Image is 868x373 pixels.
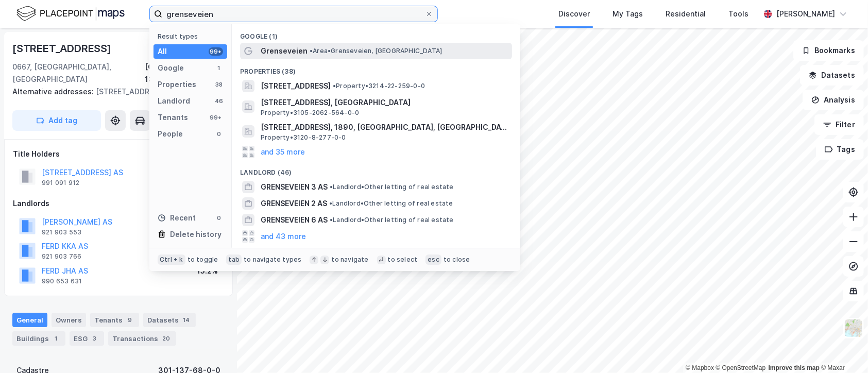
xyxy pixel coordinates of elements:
[188,256,218,264] div: to toggle
[261,197,327,210] span: GRENSEVEIEN 2 AS
[16,5,125,23] img: logo.f888ab2527a4732fd821a326f86c7f29.svg
[329,199,453,208] span: Landlord • Other letting of real estate
[52,313,86,327] div: Owners
[261,109,359,117] span: Property • 3105-2062-564-0-0
[388,256,418,264] div: to select
[215,130,223,138] div: 0
[232,245,520,263] div: Tenants (99+)
[143,313,196,327] div: Datasets
[42,179,79,187] div: 991 091 912
[261,121,508,133] span: [STREET_ADDRESS], 1890, [GEOGRAPHIC_DATA], [GEOGRAPHIC_DATA]
[330,183,333,191] span: •
[12,110,101,131] button: Add tag
[170,228,222,241] div: Delete history
[244,256,301,264] div: to navigate types
[261,96,508,109] span: [STREET_ADDRESS], [GEOGRAPHIC_DATA]
[90,333,100,344] div: 3
[42,252,81,261] div: 921 903 766
[310,47,313,55] span: •
[666,8,706,20] div: Residential
[769,364,820,371] a: Improve this map
[12,86,216,98] div: [STREET_ADDRESS]
[261,230,306,243] button: and 43 more
[444,256,470,264] div: to close
[803,90,864,110] button: Analysis
[158,212,196,224] div: Recent
[814,114,864,135] button: Filter
[261,181,328,193] span: GRENSEVEIEN 3 AS
[776,8,835,20] div: [PERSON_NAME]
[12,313,47,327] div: General
[13,148,224,160] div: Title Holders
[558,8,590,20] div: Discover
[215,97,223,105] div: 46
[333,82,425,90] span: Property • 3214-22-259-0-0
[793,40,864,61] button: Bookmarks
[728,8,748,20] div: Tools
[310,47,442,55] span: Area • Grenseveien, [GEOGRAPHIC_DATA]
[158,45,167,58] div: All
[330,216,454,224] span: Landlord • Other letting of real estate
[12,87,96,96] span: Alternative addresses:
[42,228,81,236] div: 921 903 553
[158,78,196,91] div: Properties
[215,64,223,72] div: 1
[232,160,520,179] div: Landlord (46)
[12,331,65,346] div: Buildings
[232,59,520,78] div: Properties (38)
[90,313,139,327] div: Tenants
[158,32,227,40] div: Result types
[12,40,113,57] div: [STREET_ADDRESS]
[333,82,336,90] span: •
[158,111,188,124] div: Tenants
[800,65,864,86] button: Datasets
[108,331,176,346] div: Transactions
[215,214,223,222] div: 0
[816,324,868,373] div: Kontrollprogram for chat
[329,199,332,207] span: •
[125,315,135,325] div: 9
[158,95,190,107] div: Landlord
[686,364,714,371] a: Mapbox
[261,80,331,92] span: [STREET_ADDRESS]
[261,214,328,226] span: GRENSEVEIEN 6 AS
[816,139,864,160] button: Tags
[209,47,223,56] div: 99+
[331,256,368,264] div: to navigate
[844,318,863,338] img: Z
[330,183,454,191] span: Landlord • Other letting of real estate
[261,133,346,142] span: Property • 3120-8-277-0-0
[181,315,192,325] div: 14
[612,8,643,20] div: My Tags
[158,128,183,140] div: People
[51,333,61,344] div: 1
[145,61,225,86] div: [GEOGRAPHIC_DATA], 137/68
[816,324,868,373] iframe: Chat Widget
[261,146,305,158] button: and 35 more
[232,24,520,43] div: Google (1)
[158,62,184,74] div: Google
[42,277,82,285] div: 990 653 631
[12,61,145,86] div: 0667, [GEOGRAPHIC_DATA], [GEOGRAPHIC_DATA]
[716,364,766,371] a: OpenStreetMap
[158,255,185,265] div: Ctrl + k
[426,255,441,265] div: esc
[226,255,242,265] div: tab
[215,80,223,89] div: 38
[70,331,104,346] div: ESG
[209,113,223,122] div: 99+
[160,333,172,344] div: 20
[13,197,224,210] div: Landlords
[330,216,333,224] span: •
[261,45,308,57] span: Grenseveien
[162,6,425,22] input: Search by address, cadastre, landlords, tenants or people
